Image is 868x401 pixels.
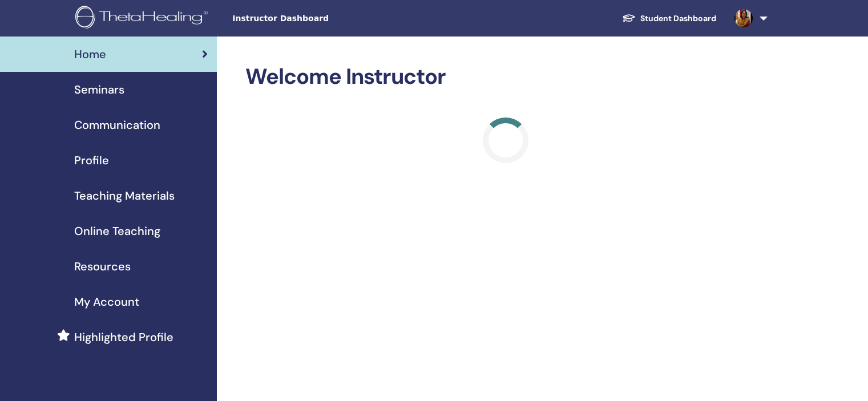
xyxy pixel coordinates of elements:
span: Seminars [74,81,124,98]
span: Online Teaching [74,222,160,240]
span: Instructor Dashboard [232,13,403,25]
img: graduation-cap-white.svg [622,13,636,23]
img: default.jpg [734,9,753,27]
span: Highlighted Profile [74,329,173,346]
span: Resources [74,258,131,275]
h2: Welcome Instructor [245,64,765,90]
span: Home [74,46,106,63]
span: Profile [74,152,109,169]
img: logo.png [75,6,212,31]
span: Communication [74,116,160,133]
a: Student Dashboard [613,8,725,29]
span: Teaching Materials [74,187,175,204]
span: My Account [74,293,139,310]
